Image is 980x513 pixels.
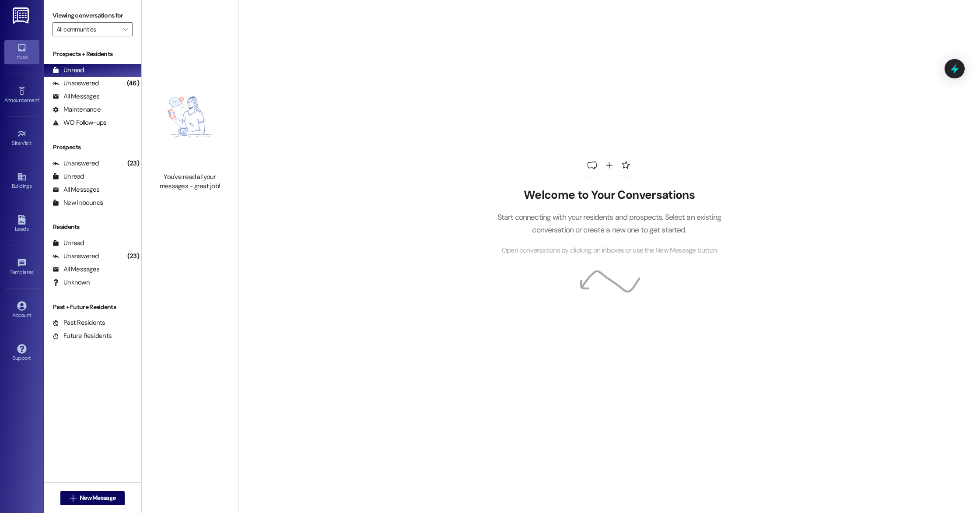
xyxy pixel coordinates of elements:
[52,172,84,181] div: Unread
[125,77,141,90] div: (46)
[44,143,141,152] div: Prospects
[80,493,115,502] span: New Message
[52,159,99,168] div: Unanswered
[4,169,39,193] a: Buildings
[52,79,99,88] div: Unanswered
[52,92,99,101] div: All Messages
[34,268,35,274] span: •
[52,185,99,194] div: All Messages
[52,278,90,287] div: Unknown
[52,331,112,341] div: Future Residents
[4,299,39,322] a: Account
[52,265,99,274] div: All Messages
[484,188,734,202] h2: Welcome to Your Conversations
[39,96,40,102] span: •
[125,249,141,263] div: (23)
[4,256,39,279] a: Templates •
[44,49,141,59] div: Prospects + Residents
[123,26,128,33] i: 
[52,239,84,248] div: Unread
[502,245,717,256] span: Open conversations by clicking on inboxes or use the New Message button
[52,118,106,127] div: WO Follow-ups
[4,126,39,150] a: Site Visit •
[151,65,228,168] img: empty-state
[52,105,101,114] div: Maintenance
[52,318,105,327] div: Past Residents
[4,341,39,365] a: Support
[52,66,84,75] div: Unread
[13,7,31,24] img: ResiDesk Logo
[484,211,734,236] p: Start connecting with your residents and prospects. Select an existing conversation or create a n...
[56,22,119,36] input: All communities
[70,495,76,502] i: 
[31,139,33,145] span: •
[4,40,39,64] a: Inbox
[44,302,141,312] div: Past + Future Residents
[52,252,99,261] div: Unanswered
[60,491,125,505] button: New Message
[52,9,133,22] label: Viewing conversations for
[125,157,141,170] div: (23)
[52,198,103,207] div: New Inbounds
[44,222,141,232] div: Residents
[151,172,228,191] div: You've read all your messages - great job!
[4,212,39,236] a: Leads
